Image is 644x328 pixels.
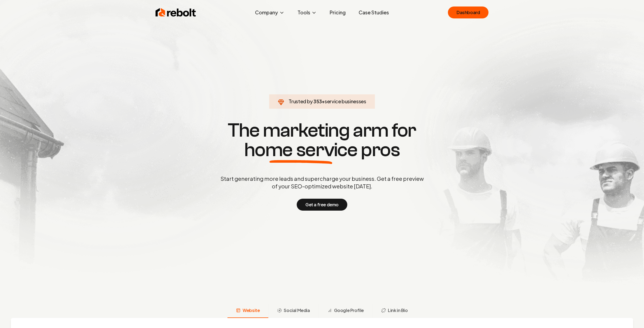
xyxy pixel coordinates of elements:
[293,7,321,18] button: Tools
[313,98,322,105] span: 353
[372,304,417,318] button: Link in Bio
[219,175,425,190] p: Start generating more leads and supercharge your business. Get a free preview of your SEO-optimiz...
[227,304,268,318] button: Website
[388,307,408,314] span: Link in Bio
[156,7,196,18] img: Rebolt Logo
[319,304,372,318] button: Google Profile
[322,98,325,104] span: +
[244,140,358,160] span: home service
[251,7,289,18] button: Company
[325,98,366,104] span: service businesses
[268,304,318,318] button: Social Media
[354,7,393,18] a: Case Studies
[192,121,452,160] h1: The marketing arm for pros
[334,307,364,314] span: Google Profile
[297,199,347,211] button: Get a free demo
[325,7,350,18] a: Pricing
[243,307,260,314] span: Website
[284,307,310,314] span: Social Media
[448,7,488,18] a: Dashboard
[289,98,313,104] span: Trusted by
